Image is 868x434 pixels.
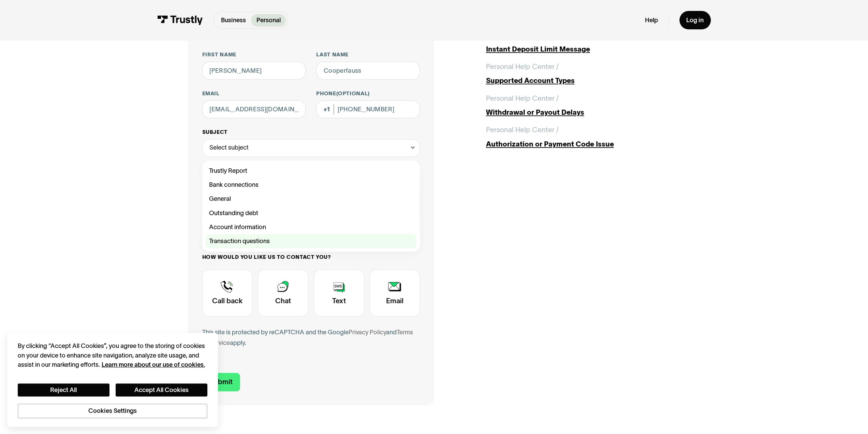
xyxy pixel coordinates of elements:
[116,383,207,397] button: Accept All Cookies
[256,16,281,25] p: Personal
[645,16,658,24] a: Help
[486,44,680,55] div: Instant Deposit Limit Message
[202,90,306,97] label: Email
[349,329,386,336] a: Privacy Policy
[316,62,420,80] input: Howard
[486,107,680,118] div: Withdrawal or Payout Delays
[209,208,258,219] span: Outstanding debt
[486,75,680,86] div: Supported Account Types
[336,90,369,96] span: (Optional)
[202,62,306,80] input: Alex
[316,51,420,58] label: Last name
[686,16,704,24] div: Log in
[486,93,680,118] a: Personal Help Center /Withdrawal or Payout Delays
[202,129,420,136] label: Subject
[486,61,558,72] div: Personal Help Center /
[679,11,711,29] a: Log in
[209,180,259,190] span: Bank connections
[202,157,420,252] nav: Select subject
[486,30,680,54] a: Personal Help Center /Instant Deposit Limit Message
[316,100,420,118] input: (555) 555-5555
[209,166,247,176] span: Trustly Report
[18,383,109,397] button: Reject All
[18,341,207,369] div: By clicking “Accept All Cookies”, you agree to the storing of cookies on your device to enhance s...
[7,333,218,427] div: Cookie banner
[202,100,306,118] input: alex@mail.com
[221,16,246,25] p: Business
[157,15,203,25] img: Trustly Logo
[209,222,266,233] span: Account information
[486,61,680,86] a: Personal Help Center /Supported Account Types
[486,125,558,135] div: Personal Help Center /
[202,51,306,58] label: First name
[202,327,420,348] div: This site is protected by reCAPTCHA and the Google and apply.
[102,361,205,368] a: More information about your privacy, opens in a new tab
[202,373,240,391] input: Submit
[486,125,680,149] a: Personal Help Center /Authorization or Payment Code Issue
[18,404,207,418] button: Cookies Settings
[216,14,251,27] a: Business
[202,139,420,157] div: Select subject
[209,142,249,153] div: Select subject
[486,139,680,150] div: Authorization or Payment Code Issue
[18,341,207,418] div: Privacy
[202,254,420,261] label: How would you like us to contact you?
[316,90,420,97] label: Phone
[202,51,420,391] form: Contact Trustly Support
[251,14,286,27] a: Personal
[486,93,558,104] div: Personal Help Center /
[209,194,231,204] span: General
[209,236,270,247] span: Transaction questions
